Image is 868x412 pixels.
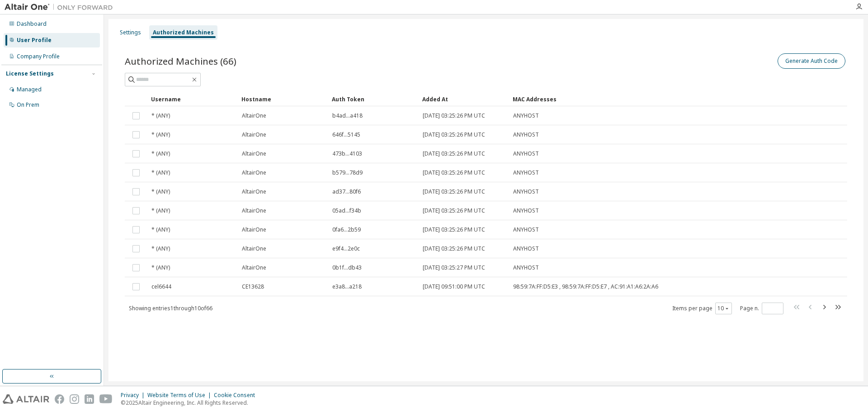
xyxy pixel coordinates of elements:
[242,207,266,214] span: AltairOne
[423,245,485,252] span: [DATE] 03:25:26 PM UTC
[332,92,415,106] div: Auth Token
[151,112,170,119] span: * (ANY)
[120,29,141,36] div: Settings
[17,86,42,93] div: Managed
[129,304,212,312] span: Showing entries 1 through 10 of 66
[423,169,485,176] span: [DATE] 03:25:26 PM UTC
[423,264,485,271] span: [DATE] 03:25:27 PM UTC
[55,394,64,404] img: facebook.svg
[241,92,325,106] div: Hostname
[151,131,170,138] span: * (ANY)
[5,3,118,12] img: Altair One
[717,305,730,312] button: 10
[332,131,360,138] span: 646f...5145
[121,399,260,407] p: © 2025 Altair Engineering, Inc. All Rights Reserved.
[85,394,94,404] img: linkedin.svg
[214,392,260,399] div: Cookie Consent
[332,283,362,290] span: e3a8...a218
[242,131,266,138] span: AltairOne
[513,150,539,157] span: ANYHOST
[423,131,485,138] span: [DATE] 03:25:26 PM UTC
[332,188,361,195] span: ad37...80f6
[332,245,360,252] span: e9f4...2e0c
[6,70,54,77] div: License Settings
[151,283,171,290] span: cel6644
[17,20,47,28] div: Dashboard
[422,92,505,106] div: Added At
[151,245,170,252] span: * (ANY)
[513,169,539,176] span: ANYHOST
[151,188,170,195] span: * (ANY)
[3,394,49,404] img: altair_logo.svg
[513,131,539,138] span: ANYHOST
[151,92,234,106] div: Username
[513,207,539,214] span: ANYHOST
[151,150,170,157] span: * (ANY)
[513,188,539,195] span: ANYHOST
[242,283,264,290] span: CE13628
[423,188,485,195] span: [DATE] 03:25:26 PM UTC
[332,264,362,271] span: 0b1f...db43
[17,37,52,44] div: User Profile
[332,226,361,233] span: 0fa6...2b59
[423,112,485,119] span: [DATE] 03:25:26 PM UTC
[513,264,539,271] span: ANYHOST
[147,392,214,399] div: Website Terms of Use
[153,29,214,36] div: Authorized Machines
[17,101,39,109] div: On Prem
[423,150,485,157] span: [DATE] 03:25:26 PM UTC
[242,245,266,252] span: AltairOne
[242,264,266,271] span: AltairOne
[242,226,266,233] span: AltairOne
[423,207,485,214] span: [DATE] 03:25:26 PM UTC
[151,169,170,176] span: * (ANY)
[242,169,266,176] span: AltairOne
[332,150,362,157] span: 473b...4103
[513,92,755,106] div: MAC Addresses
[778,53,845,69] button: Generate Auth Code
[125,55,236,67] span: Authorized Machines (66)
[242,150,266,157] span: AltairOne
[332,169,363,176] span: b579...78d9
[513,283,658,290] span: 98:59:7A:FF:D5:E3 , 98:59:7A:FF:D5:E7 , AC:91:A1:A6:2A:A6
[740,303,783,314] span: Page n.
[332,207,361,214] span: 05ad...f34b
[70,394,79,404] img: instagram.svg
[17,53,60,60] div: Company Profile
[423,226,485,233] span: [DATE] 03:25:26 PM UTC
[513,226,539,233] span: ANYHOST
[242,188,266,195] span: AltairOne
[151,264,170,271] span: * (ANY)
[242,112,266,119] span: AltairOne
[121,392,147,399] div: Privacy
[672,303,732,314] span: Items per page
[99,394,113,404] img: youtube.svg
[151,207,170,214] span: * (ANY)
[151,226,170,233] span: * (ANY)
[423,283,485,290] span: [DATE] 09:51:00 PM UTC
[513,245,539,252] span: ANYHOST
[513,112,539,119] span: ANYHOST
[332,112,363,119] span: b4ad...a418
